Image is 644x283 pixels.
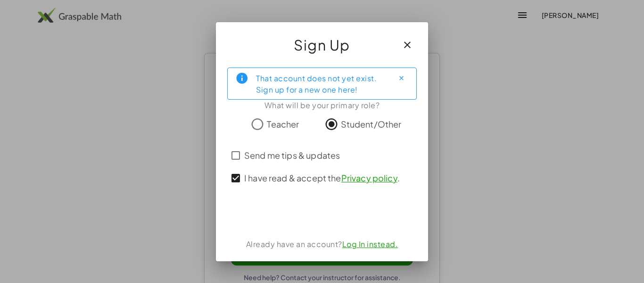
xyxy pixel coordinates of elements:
span: Sign Up [294,34,350,56]
iframe: Sign in with Google Button [270,204,374,224]
div: What will be your primary role? [227,100,417,111]
div: That account does not yet exist. Sign up for a new one here! [256,72,386,95]
span: Send me tips & updates [244,149,340,162]
span: Teacher [267,118,299,130]
div: Already have an account? [227,239,417,250]
span: I have read & accept the . [244,172,400,184]
a: Log In instead. [342,239,398,249]
span: Student/Other [341,118,402,130]
a: Privacy policy [341,172,397,183]
button: Close [394,71,409,86]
